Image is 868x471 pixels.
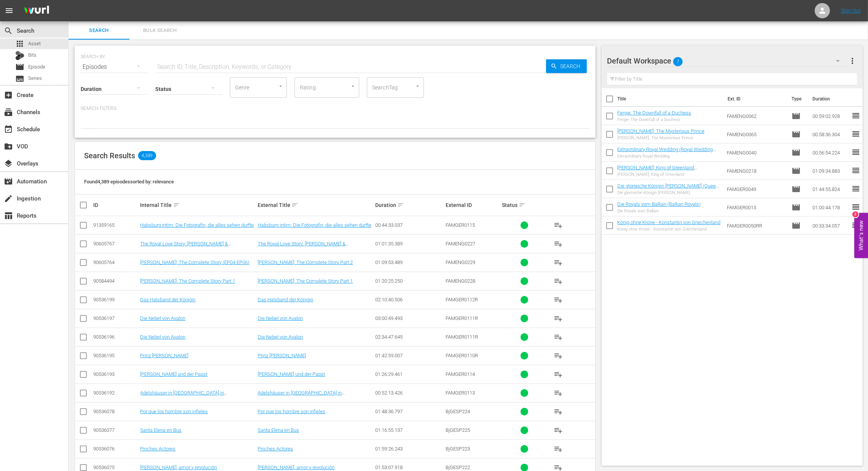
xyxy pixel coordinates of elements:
[809,216,851,235] td: 00:33:34.057
[375,353,443,358] div: 01:42:59.007
[618,172,721,177] div: [PERSON_NAME]: King of Greenland
[851,202,860,212] span: reorder
[5,6,14,15] span: menu
[673,54,683,70] span: 7
[140,222,254,228] a: Habsburg intim: Die Fotografin, die alles sehen durfte
[375,278,443,284] div: 01:20:25.250
[787,88,808,110] th: Type
[549,291,567,309] button: playlist_add
[446,409,470,414] span: BjGESP224
[258,297,313,302] a: Das Halsband der Königin
[93,427,138,433] div: 90536077
[140,259,250,265] a: [PERSON_NAME]: The Complete Story (EP04-EP06)
[554,370,563,379] span: playlist_add
[618,146,716,158] a: Extraordinary Royal Wedding (Royal Wedding Bali Style)
[549,403,567,421] button: playlist_add
[841,8,861,14] a: Sign Out
[809,107,851,125] td: 00:59:02.928
[851,221,860,230] span: reorder
[140,371,208,377] a: [PERSON_NAME] und der Papst
[18,2,55,20] img: ans4CAIJ8jUAAAAAAAAAAAAAAAAAAAAAAAAgQb4GAAAAAAAAAAAAAAAAAAAAAAAAJMjXAAAAAAAAAAAAAAAAAAAAAAAAgAT5G...
[28,40,41,48] span: Asset
[792,203,801,212] span: Episode
[397,202,404,208] span: sort
[557,59,587,73] span: Search
[851,148,860,157] span: reorder
[723,88,787,110] th: Ext. ID
[446,334,478,340] span: FAMGER0111R
[258,315,303,321] a: Die Nebel von Avalon
[15,51,24,60] div: Bits
[792,148,801,157] span: Episode
[446,222,475,228] span: FAMGER0115
[93,315,138,321] div: 90536197
[446,202,500,208] div: External ID
[808,88,854,110] th: Duration
[4,91,13,100] span: Create
[724,198,788,216] td: FAMGER0013
[140,278,236,284] a: [PERSON_NAME]: The Complete Story Part 1
[724,143,788,162] td: FAMENG0040
[375,409,443,414] div: 01:48:36.797
[848,52,857,70] button: more_vert
[554,407,563,416] span: playlist_add
[549,421,567,439] button: playlist_add
[140,427,182,433] a: Santa Elena en Bus
[4,26,13,35] span: Search
[375,297,443,302] div: 02:10:40.506
[854,213,868,258] button: Open Feedback Widget
[84,151,135,160] span: Search Results
[134,26,186,35] span: Bulk Search
[554,444,563,453] span: playlist_add
[792,130,801,139] span: Episode
[549,328,567,346] button: playlist_add
[446,241,475,247] span: FAMENG0227
[258,409,325,414] a: Por que los hombre son infieles
[519,202,526,208] span: sort
[446,297,478,302] span: FAMGER0112R
[549,216,567,234] button: playlist_add
[140,353,189,358] a: Prinz [PERSON_NAME]
[446,278,475,284] span: FAMENG0228
[618,201,701,207] a: Die Royals vom Balkan (Balkan Royals)
[554,351,563,360] span: playlist_add
[93,202,138,208] div: ID
[851,166,860,175] span: reorder
[792,111,801,121] span: Episode
[554,221,563,230] span: playlist_add
[140,390,228,401] a: Adelshäuser in [GEOGRAPHIC_DATA] in [GEOGRAPHIC_DATA]
[4,159,13,168] span: Overlays
[446,259,475,265] span: FAMENG0229
[375,427,443,433] div: 01:16:55.137
[549,272,567,290] button: playlist_add
[792,166,801,175] span: Episode
[549,235,567,253] button: playlist_add
[852,212,858,218] div: 2
[375,259,443,265] div: 01:09:53.489
[618,190,721,195] div: Die glorreiche Königin [PERSON_NAME]
[809,143,851,162] td: 00:56:54.224
[140,297,196,302] a: Das Halsband der Königin
[848,56,857,65] span: more_vert
[93,259,138,265] div: 90605764
[28,75,42,82] span: Series
[851,184,860,193] span: reorder
[375,390,443,396] div: 00:52:13.426
[554,426,563,435] span: playlist_add
[28,63,45,71] span: Episode
[93,446,138,452] div: 90536076
[140,241,231,252] a: The Royal Love Story: [PERSON_NAME] & [PERSON_NAME]
[375,241,443,247] div: 01:01:35.389
[792,185,801,194] span: Episode
[93,334,138,340] div: 90536196
[446,353,478,358] span: FAMGER0110R
[446,465,470,470] span: BjGESP222
[4,125,13,134] span: Schedule
[446,315,478,321] span: FAMGER0111R
[93,222,138,228] div: 91359165
[258,241,349,252] a: The Royal Love Story: [PERSON_NAME] & [PERSON_NAME]
[618,88,723,110] th: Title
[375,446,443,452] div: 01:59:26.243
[618,220,721,225] a: König ohne Krone - Konstantin von Griechenland
[81,105,589,112] p: Search Filters:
